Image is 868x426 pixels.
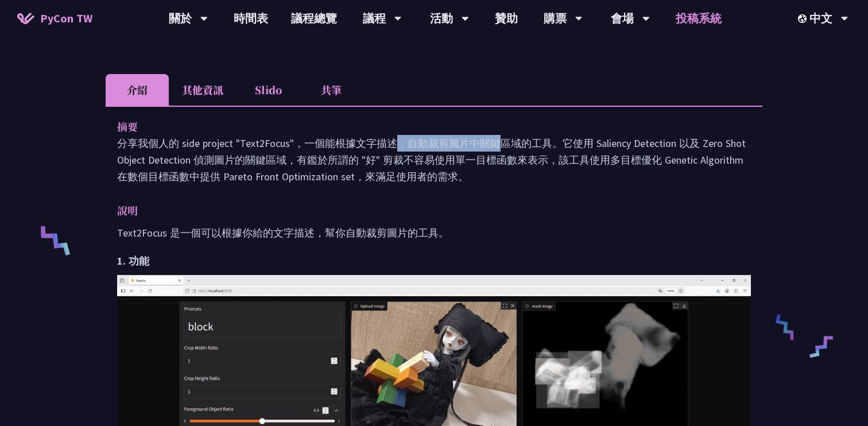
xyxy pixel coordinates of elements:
span: PyCon TW [40,10,92,27]
li: 共筆 [300,74,363,106]
img: Locale Icon [798,14,809,23]
p: 摘要 [117,118,728,135]
h2: 1. 功能 [117,253,751,269]
p: 分享我個人的 side project "Text2Focus"，一個能根據文字描述，自動裁剪圖片中關鍵區域的工具。它使用 Saliency Detection 以及 Zero Shot Obj... [117,135,751,185]
li: Slido [237,74,300,106]
img: Home icon of PyCon TW 2025 [17,13,34,24]
p: Text2Focus 是一個可以根據你給的文字描述，幫你自動裁剪圖片的工具。 [117,224,751,241]
p: 說明 [117,202,728,219]
li: 介紹 [106,74,169,106]
a: PyCon TW [6,4,104,33]
li: 其他資訊 [169,74,237,106]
